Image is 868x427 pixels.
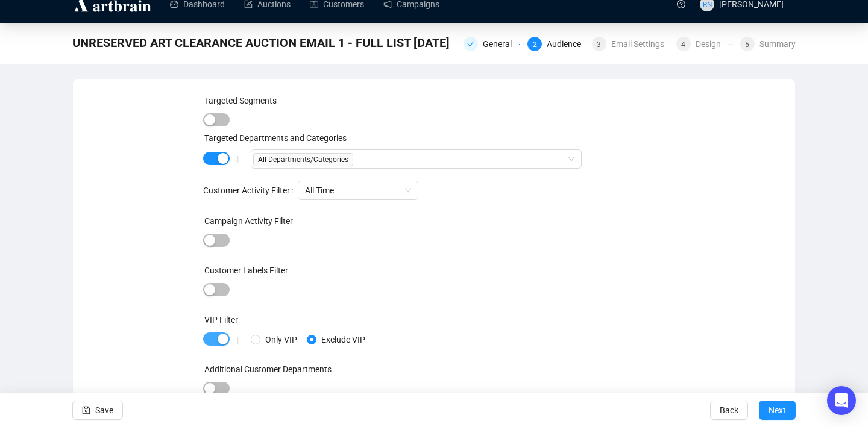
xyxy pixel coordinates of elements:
[611,37,671,51] div: Email Settings
[253,153,353,166] span: All Departments/Categories
[237,154,239,164] div: |
[82,406,90,414] span: save
[740,37,796,51] div: 5Summary
[204,364,332,374] label: Additional Customer Departments
[710,401,748,420] button: Back
[316,333,370,346] span: Exclude VIP
[597,40,601,49] span: 3
[681,40,685,49] span: 4
[527,37,584,51] div: 2Audience
[72,401,123,420] button: Save
[464,37,520,51] div: General
[696,37,728,51] div: Design
[483,37,519,51] div: General
[533,40,537,49] span: 2
[745,40,749,49] span: 5
[204,315,238,325] label: VIP Filter
[260,333,302,346] span: Only VIP
[204,216,293,226] label: Campaign Activity Filter
[592,37,669,51] div: 3Email Settings
[204,133,347,143] label: Targeted Departments and Categories
[827,386,856,415] div: Open Intercom Messenger
[676,37,733,51] div: 4Design
[467,40,474,48] span: check
[305,181,411,199] span: All Time
[204,96,277,105] label: Targeted Segments
[72,33,450,52] span: UNRESERVED ART CLEARANCE AUCTION EMAIL 1 - FULL LIST 3.9.25
[547,37,588,51] div: Audience
[759,401,796,420] button: Next
[95,393,113,427] span: Save
[203,181,298,200] label: Customer Activity Filter
[759,37,796,51] div: Summary
[769,393,786,427] span: Next
[237,335,239,344] div: |
[204,266,288,275] label: Customer Labels Filter
[720,393,738,427] span: Back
